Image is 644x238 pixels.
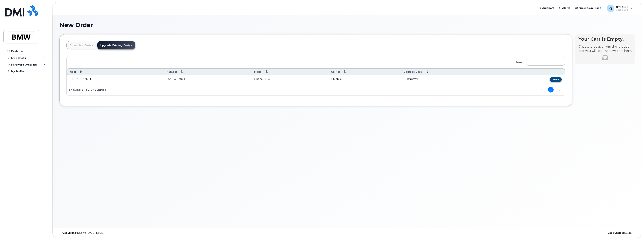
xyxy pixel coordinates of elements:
[628,222,641,235] iframe: Messenger Launcher
[67,75,163,84] td: [PERSON_NAME]
[172,77,178,80] span: 631
[404,77,418,80] span: UNKNOWN
[59,22,635,28] h1: New Order
[163,68,251,75] th: Number: activate to sort column ascending
[608,231,624,234] strong: Last Update
[66,41,96,49] a: Order New Device
[539,87,545,93] a: Previous
[67,68,163,75] th: User: activate to sort column descending
[251,68,328,75] th: Model: activate to sort column ascending
[251,75,328,84] td: iPhone - 16e
[178,77,185,80] span: 3001
[62,231,76,234] strong: Copyright
[550,77,562,82] button: Select
[526,59,565,66] input: Search:
[67,86,106,93] div: Showing 1 to 1 of 1 entries
[579,37,632,42] h4: Your Cart is Empty!
[557,87,563,93] a: Next
[443,231,635,234] div: [DATE]
[59,231,251,234] div: MyServe [DATE]–[DATE]
[548,87,554,93] a: 1
[513,56,565,67] label: Search:
[97,41,135,49] a: Upgrade Existing Device
[579,45,632,53] p: Choose product from the left side and you will see the new item here.
[167,77,185,80] span: 864
[328,68,400,75] th: Carrier: activate to sort column ascending
[400,68,502,75] th: Upgrade Cost: activate to sort column ascending
[328,75,400,84] td: T-Mobile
